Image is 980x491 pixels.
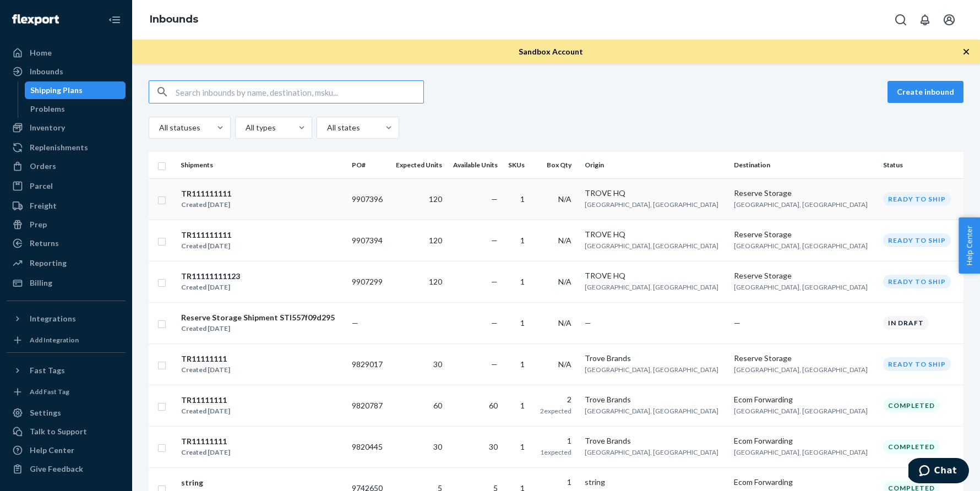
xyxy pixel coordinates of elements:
span: — [491,277,498,286]
div: Reserve Storage [734,188,874,199]
ol: breadcrumbs [141,4,207,36]
span: — [585,318,591,328]
div: Reserve Storage Shipment STI557f09d295 [181,312,335,323]
div: Created [DATE] [181,282,240,293]
button: Give Feedback [7,460,126,478]
th: Available Units [447,152,503,178]
td: 9829017 [347,343,389,385]
div: Parcel [30,181,53,192]
span: Sandbox Account [519,47,583,56]
div: Created [DATE] [181,199,231,210]
span: Help Center [959,217,980,274]
div: Settings [30,407,61,418]
button: Close Navigation [104,9,126,31]
button: Create inbound [888,81,963,103]
button: Fast Tags [7,362,126,379]
span: 1 [520,194,525,204]
span: [GEOGRAPHIC_DATA], [GEOGRAPHIC_DATA] [734,283,868,291]
div: Trove Brands [585,435,725,446]
div: Reserve Storage [734,270,874,281]
iframe: Opens a widget where you can chat to one of our agents [908,458,969,485]
span: 1 [520,277,525,286]
div: 2 [538,394,571,405]
div: In draft [883,316,929,330]
span: 1 [520,359,525,369]
div: 1 [538,477,571,488]
div: Add Integration [30,335,79,345]
div: Prep [30,219,47,230]
div: 1 [538,435,571,446]
div: Home [30,47,52,58]
span: 1 [520,442,525,451]
div: Created [DATE] [181,241,231,252]
span: 1 [520,236,525,245]
th: Status [879,152,963,178]
a: Freight [7,197,126,215]
span: N/A [558,359,571,369]
a: Replenishments [7,139,126,156]
div: TR11111111 [181,353,230,364]
input: All types [244,122,246,133]
a: Prep [7,216,126,233]
button: Open Search Box [890,9,912,31]
span: [GEOGRAPHIC_DATA], [GEOGRAPHIC_DATA] [585,448,718,456]
div: Completed [883,440,940,454]
a: Orders [7,157,126,175]
th: Origin [580,152,729,178]
span: [GEOGRAPHIC_DATA], [GEOGRAPHIC_DATA] [734,365,868,374]
span: — [491,318,498,328]
div: Created [DATE] [181,323,335,334]
span: — [491,194,498,204]
span: [GEOGRAPHIC_DATA], [GEOGRAPHIC_DATA] [585,283,718,291]
div: Integrations [30,313,76,324]
span: — [734,318,741,328]
a: Billing [7,274,126,292]
div: Give Feedback [30,463,83,474]
div: Ready to ship [883,275,951,288]
div: Completed [883,399,940,412]
div: Ready to ship [883,233,951,247]
button: Talk to Support [7,423,126,440]
td: 9820445 [347,426,389,467]
span: [GEOGRAPHIC_DATA], [GEOGRAPHIC_DATA] [734,448,868,456]
input: All states [326,122,327,133]
span: 60 [489,401,498,410]
div: Problems [30,103,65,114]
img: Flexport logo [12,14,59,25]
a: Shipping Plans [25,81,126,99]
div: TROVE HQ [585,270,725,281]
div: Help Center [30,445,74,456]
div: Inbounds [30,66,63,77]
div: TR11111111123 [181,271,240,282]
span: — [491,359,498,369]
div: Created [DATE] [181,406,230,417]
div: Ecom Forwarding [734,477,874,488]
div: TROVE HQ [585,188,725,199]
span: 30 [433,359,442,369]
div: Fast Tags [30,365,65,376]
button: Integrations [7,310,126,328]
div: Freight [30,200,57,211]
a: Home [7,44,126,62]
div: string [585,477,725,488]
span: [GEOGRAPHIC_DATA], [GEOGRAPHIC_DATA] [734,242,868,250]
div: Add Fast Tag [30,387,69,396]
span: [GEOGRAPHIC_DATA], [GEOGRAPHIC_DATA] [585,365,718,374]
div: Orders [30,161,56,172]
a: Settings [7,404,126,422]
td: 9907299 [347,261,389,302]
div: Replenishments [30,142,88,153]
span: 30 [489,442,498,451]
span: — [352,318,358,328]
div: Talk to Support [30,426,87,437]
div: Inventory [30,122,65,133]
td: 9820787 [347,385,389,426]
div: Reserve Storage [734,229,874,240]
span: [GEOGRAPHIC_DATA], [GEOGRAPHIC_DATA] [734,200,868,209]
a: Add Integration [7,332,126,348]
a: Parcel [7,177,126,195]
button: Open notifications [914,9,936,31]
div: Reporting [30,258,67,269]
th: PO# [347,152,389,178]
div: Created [DATE] [181,447,230,458]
